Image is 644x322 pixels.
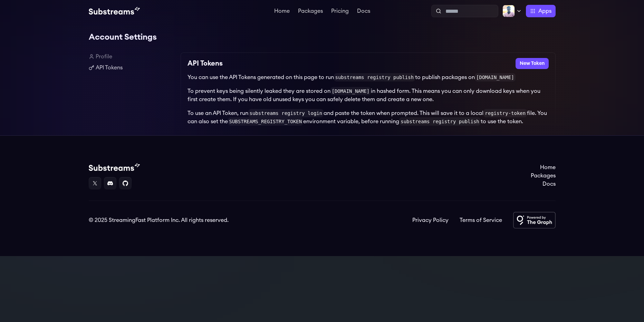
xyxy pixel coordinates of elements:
[188,58,223,69] h2: API Tokens
[516,58,549,69] button: New Token
[475,73,516,81] code: [DOMAIN_NAME]
[330,87,371,95] code: [DOMAIN_NAME]
[531,180,556,188] a: Docs
[89,64,175,72] a: API Tokens
[228,117,304,126] code: SUBSTREAMS_REGISTRY_TOKEN
[330,8,350,15] a: Pricing
[538,7,551,15] span: Apps
[248,109,324,117] code: substreams registry login
[531,163,556,172] a: Home
[531,172,556,180] a: Packages
[89,30,556,44] h1: Account Settings
[89,216,229,224] div: © 2025 StreamingFast Platform Inc. All rights reserved.
[399,117,481,126] code: substreams registry publish
[483,109,527,117] code: registry-token
[89,163,140,172] img: Substream's logo
[188,109,549,126] p: To use an API Token, run and paste the token when prompted. This will save it to a local file. Yo...
[89,7,140,15] img: Substream's logo
[188,73,549,81] p: You can use the API Tokens generated on this page to run to publish packages on
[513,212,556,228] img: Powered by The Graph
[89,52,175,61] a: Profile
[273,8,291,15] a: Home
[502,5,515,17] img: Profile
[297,8,324,15] a: Packages
[412,216,449,224] a: Privacy Policy
[356,8,372,15] a: Docs
[188,87,549,104] p: To prevent keys being silently leaked they are stored on in hashed form. This means you can only ...
[460,216,502,224] a: Terms of Service
[334,73,415,81] code: substreams registry publish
